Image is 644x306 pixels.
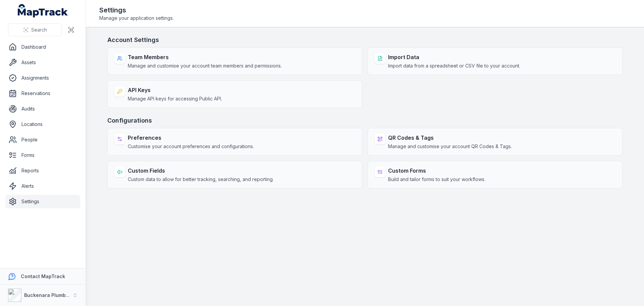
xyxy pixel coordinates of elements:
[368,47,623,75] a: Import DataImport data from a spreadsheet or CSV file to your account.
[5,133,80,146] a: People
[388,53,520,61] strong: Import Data
[388,167,485,175] strong: Custom Forms
[128,95,222,102] span: Manage API keys for accessing Public API.
[128,176,274,183] span: Custom data to allow for better tracking, searching, and reporting.
[5,118,80,131] a: Locations
[5,71,80,85] a: Assignments
[18,4,68,17] a: MapTrack
[368,161,623,188] a: Custom FormsBuild and tailor forms to suit your workflows.
[107,161,362,188] a: Custom FieldsCustom data to allow for better tracking, searching, and reporting.
[128,62,282,69] span: Manage and customise your account team members and permissions.
[5,102,80,116] a: Audits
[107,47,362,75] a: Team MembersManage and customise your account team members and permissions.
[128,53,282,61] strong: Team Members
[5,56,80,69] a: Assets
[107,116,623,125] h3: Configurations
[5,148,80,162] a: Forms
[99,5,174,15] h2: Settings
[5,40,80,54] a: Dashboard
[107,35,623,45] h3: Account Settings
[99,15,174,21] span: Manage your application settings.
[388,134,512,142] strong: QR Codes & Tags
[107,128,362,156] a: PreferencesCustomise your account preferences and configurations.
[5,179,80,193] a: Alerts
[388,176,485,183] span: Build and tailor forms to suit your workflows.
[128,143,254,150] span: Customise your account preferences and configurations.
[128,134,254,142] strong: Preferences
[8,24,62,36] button: Search
[107,80,362,108] a: API KeysManage API keys for accessing Public API.
[128,167,274,175] strong: Custom Fields
[5,87,80,100] a: Reservations
[368,128,623,156] a: QR Codes & TagsManage and customise your account QR Codes & Tags.
[21,273,65,279] strong: Contact MapTrack
[128,86,222,94] strong: API Keys
[31,27,47,33] span: Search
[388,62,520,69] span: Import data from a spreadsheet or CSV file to your account.
[24,292,112,298] strong: Buckenara Plumbing Gas & Electrical
[388,143,512,150] span: Manage and customise your account QR Codes & Tags.
[5,195,80,208] a: Settings
[5,164,80,177] a: Reports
